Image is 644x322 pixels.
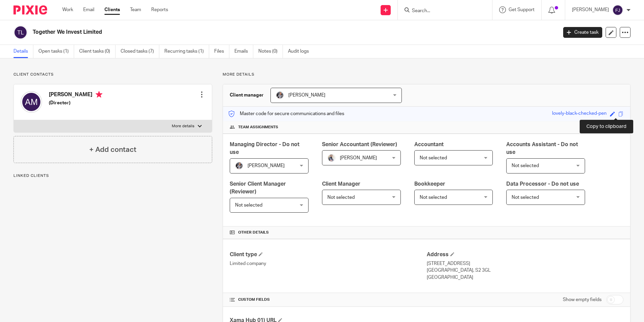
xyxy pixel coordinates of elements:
[214,45,229,58] a: Files
[340,156,377,160] span: [PERSON_NAME]
[238,230,269,235] span: Other details
[49,91,102,100] h4: [PERSON_NAME]
[612,5,623,16] img: svg%3E
[506,181,579,187] span: Data Processor - Do not use
[258,45,283,58] a: Notes (0)
[230,142,299,155] span: Managing Director - Do not use
[230,260,426,267] p: Limited company
[164,45,209,58] a: Recurring tasks (1)
[572,6,609,13] p: [PERSON_NAME]
[38,45,74,58] a: Open tasks (1)
[96,91,102,98] i: Primary
[230,181,286,194] span: Senior Client Manager (Reviewer)
[13,25,28,39] img: svg%3E
[512,163,539,168] span: Not selected
[228,110,344,117] p: Master code for secure communications and files
[327,195,355,200] span: Not selected
[230,92,264,99] h3: Client manager
[21,91,42,113] img: svg%3E
[130,6,141,13] a: Team
[121,45,159,58] a: Closed tasks (7)
[427,267,623,274] p: [GEOGRAPHIC_DATA], S2 3GL
[506,142,578,155] span: Accounts Assistant - Do not use
[322,142,397,147] span: Senior Accountant (Reviewer)
[235,162,243,170] img: -%20%20-%20studio@ingrained.co.uk%20for%20%20-20220223%20at%20101413%20-%201W1A2026.jpg
[223,72,631,77] p: More details
[230,297,426,302] h4: CUSTOM FIELDS
[411,8,472,14] input: Search
[172,124,194,129] p: More details
[235,203,262,208] span: Not selected
[427,260,623,267] p: [STREET_ADDRESS]
[288,45,314,58] a: Audit logs
[238,125,278,130] span: Team assignments
[49,100,102,106] h5: (Director)
[509,7,535,12] span: Get Support
[83,6,94,13] a: Email
[327,154,335,162] img: Pixie%2002.jpg
[414,142,444,147] span: Accountant
[13,72,212,77] p: Client contacts
[248,163,285,168] span: [PERSON_NAME]
[151,6,168,13] a: Reports
[104,6,120,13] a: Clients
[234,45,253,58] a: Emails
[230,251,426,258] h4: Client type
[552,110,607,118] div: lovely-black-checked-pen
[563,27,602,38] a: Create task
[563,296,602,303] label: Show empty fields
[420,156,447,160] span: Not selected
[420,195,447,200] span: Not selected
[276,91,284,99] img: -%20%20-%20studio@ingrained.co.uk%20for%20%20-20220223%20at%20101413%20-%201W1A2026.jpg
[13,5,47,15] img: Pixie
[13,173,212,179] p: Linked clients
[427,274,623,281] p: [GEOGRAPHIC_DATA]
[288,93,325,98] span: [PERSON_NAME]
[414,181,445,187] span: Bookkeeper
[62,6,73,13] a: Work
[89,144,136,155] h4: + Add contact
[79,45,116,58] a: Client tasks (0)
[512,195,539,200] span: Not selected
[322,181,360,187] span: Client Manager
[33,29,449,36] h2: Together We Invest Limited
[13,45,33,58] a: Details
[427,251,623,258] h4: Address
